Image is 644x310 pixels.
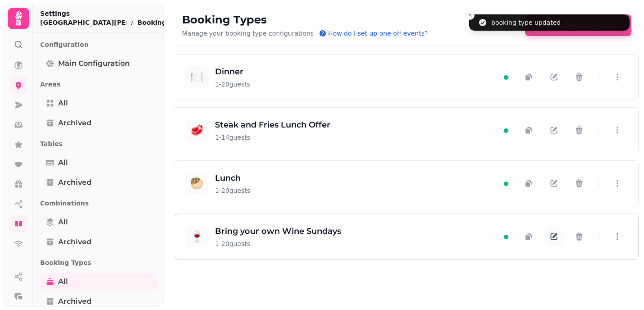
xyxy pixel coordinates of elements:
span: All [58,217,68,228]
button: How do I set up one off events? [319,29,428,38]
h3: Bring your own Wine Sundays [215,225,341,237]
a: Archived [40,173,157,191]
span: All [58,157,68,168]
h3: Steak and Fries Lunch Offer [215,119,330,131]
a: Archived [40,114,157,132]
span: Archived [58,296,91,307]
span: 🥙 [190,176,204,191]
span: 🍽️ [190,70,204,84]
span: 🍷 [190,229,204,244]
p: Combinations [40,195,157,211]
p: Areas [40,76,157,92]
p: [GEOGRAPHIC_DATA][PERSON_NAME] [40,18,127,27]
button: Bookings [137,18,177,27]
span: 🥩 [190,123,204,137]
span: 1 - 20 guests [215,186,250,195]
p: Tables [40,136,157,152]
a: All [40,154,157,172]
span: How do I set up one off events? [328,29,428,38]
h3: Lunch [215,172,250,184]
span: Archived [58,237,91,247]
span: Archived [58,177,91,188]
div: booking type updated [491,18,561,27]
h2: Settings [40,9,177,18]
span: 1 - 20 guests [215,239,250,248]
button: Close toast [466,11,475,20]
span: Main Configuration [58,58,130,69]
span: Archived [58,118,91,128]
span: All [58,98,68,109]
a: All [40,213,157,231]
span: 1 - 14 guests [215,133,250,142]
h3: Dinner [215,65,250,78]
a: Main Configuration [40,55,157,73]
span: 1 - 20 guests [215,80,250,89]
h1: Booking Types [182,13,428,27]
a: All [40,94,157,112]
p: Booking Types [40,255,157,271]
p: Manage your booking type configurations [182,29,314,38]
span: All [58,276,68,287]
nav: breadcrumb [40,18,177,27]
a: All [40,273,157,291]
a: Archived [40,233,157,251]
p: Configuration [40,36,157,53]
